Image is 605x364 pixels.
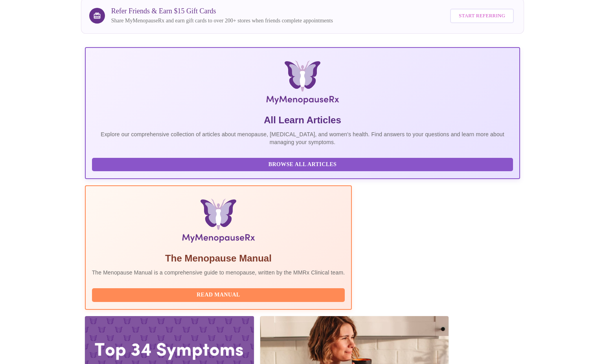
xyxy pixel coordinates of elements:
[157,60,448,108] img: MyMenopauseRx Logo
[450,9,514,23] button: Start Referring
[100,290,337,300] span: Read Manual
[132,199,305,246] img: Menopause Manual
[92,161,515,167] a: Browse All Articles
[92,291,347,298] a: Read Manual
[100,160,506,170] span: Browse All Articles
[448,5,516,27] a: Start Referring
[111,17,333,25] p: Share MyMenopauseRx and earn gift cards to over 200+ stores when friends complete appointments
[459,11,505,20] span: Start Referring
[92,130,513,146] p: Explore our comprehensive collection of articles about menopause, [MEDICAL_DATA], and women's hea...
[92,269,345,276] p: The Menopause Manual is a comprehensive guide to menopause, written by the MMRx Clinical team.
[92,158,513,172] button: Browse All Articles
[111,7,333,15] h3: Refer Friends & Earn $15 Gift Cards
[92,288,345,302] button: Read Manual
[92,252,345,265] h5: The Menopause Manual
[92,114,513,126] h5: All Learn Articles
